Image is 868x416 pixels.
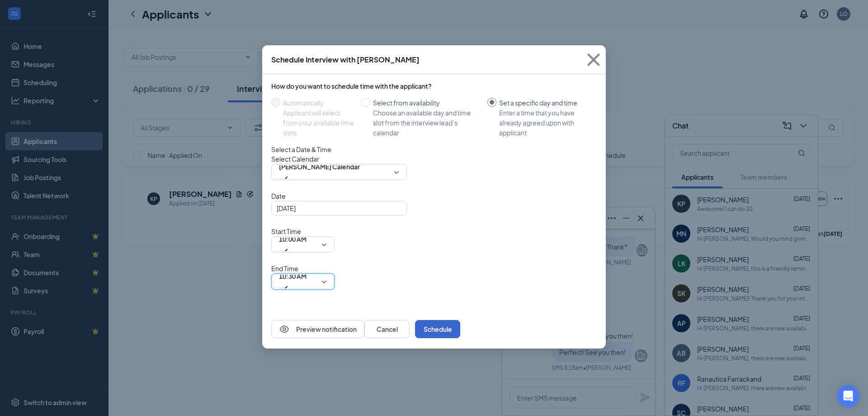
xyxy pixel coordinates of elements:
div: Select a Date & Time [271,145,597,154]
button: EyePreview notification [271,320,364,338]
svg: Checkmark [279,173,290,184]
span: Date [271,191,597,201]
input: Aug 29, 2025 [277,203,400,213]
span: 10:30 AM [279,269,307,283]
button: Close [581,45,606,74]
svg: Checkmark [279,283,290,294]
div: Set a specific day and time [499,98,590,108]
div: Automatically [283,98,354,108]
span: Start Time [271,226,335,236]
button: Cancel [364,320,410,338]
svg: Checkmark [279,246,290,257]
div: How do you want to schedule time with the applicant? [271,81,597,91]
span: [PERSON_NAME] Calendar [279,160,360,173]
button: Schedule [415,320,460,338]
span: Select Calendar [271,154,597,164]
span: 10:00 AM [279,232,307,246]
div: Schedule Interview with [PERSON_NAME] [271,55,420,65]
div: Open Intercom Messenger [837,385,859,407]
svg: Eye [279,324,290,335]
div: Enter a time that you have already agreed upon with applicant [499,108,590,138]
div: Applicant will select from your available time slots [283,108,354,138]
span: End Time [271,263,335,273]
svg: Cross [581,48,606,72]
div: Choose an available day and time slot from the interview lead’s calendar [373,108,480,138]
div: Select from availability [373,98,480,108]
